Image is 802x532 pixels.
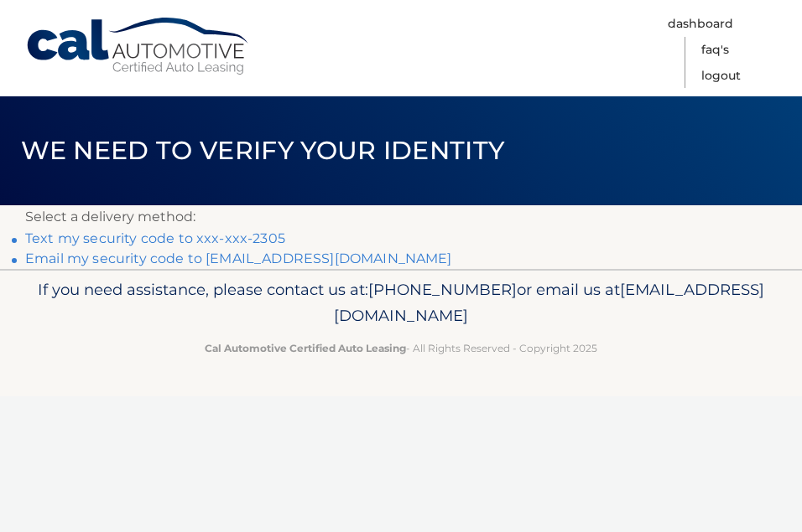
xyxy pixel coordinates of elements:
strong: Cal Automotive Certified Auto Leasing [205,342,406,354]
p: If you need assistance, please contact us at: or email us at [25,276,777,330]
span: [PHONE_NUMBER] [368,280,517,299]
a: Email my security code to [EMAIL_ADDRESS][DOMAIN_NAME] [25,251,452,266]
p: Select a delivery method: [25,205,777,229]
a: Logout [701,63,741,89]
a: Cal Automotive [25,17,252,76]
a: Dashboard [668,11,733,37]
a: Text my security code to xxx-xxx-2305 [25,230,285,246]
p: - All Rights Reserved - Copyright 2025 [25,339,777,357]
span: We need to verify your identity [21,135,505,166]
a: FAQ's [701,37,729,63]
